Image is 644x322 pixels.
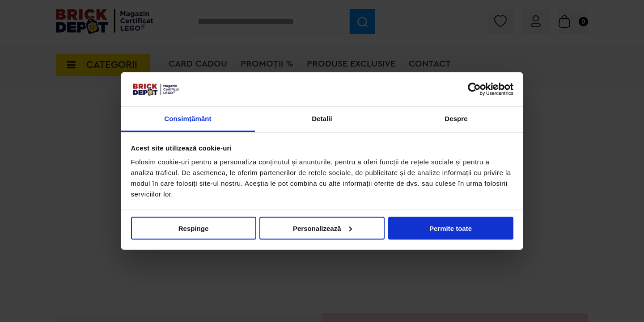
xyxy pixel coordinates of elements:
[259,217,385,239] button: Personalizează
[131,157,513,200] div: Folosim cookie-uri pentru a personaliza conținutul și anunțurile, pentru a oferi funcții de rețel...
[389,107,523,132] a: Despre
[131,82,180,96] img: siglă
[121,107,255,132] a: Consimțământ
[388,217,513,239] button: Permite toate
[435,82,513,96] a: Usercentrics Cookiebot - opens in a new window
[255,107,389,132] a: Detalii
[131,142,513,153] div: Acest site utilizează cookie-uri
[131,217,256,239] button: Respinge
